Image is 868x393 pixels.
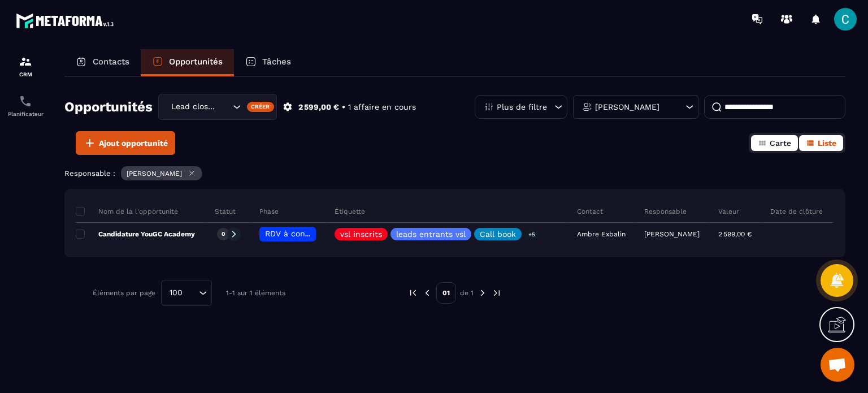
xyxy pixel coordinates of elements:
[3,71,48,77] p: CRM
[76,207,178,216] p: Nom de la l'opportunité
[348,102,416,113] p: 1 affaire en cours
[595,103,659,111] p: [PERSON_NAME]
[166,287,186,299] span: 100
[3,86,48,126] a: schedulerschedulerPlanificateur
[718,230,752,238] p: 2 599,00 €
[480,230,516,238] p: Call book
[751,135,798,151] button: Carte
[99,137,168,149] span: Ajout opportunité
[340,230,382,238] p: vsl inscrits
[478,288,488,298] img: next
[265,229,338,238] span: RDV à confimer ❓
[168,101,219,113] span: Lead closing
[577,207,603,216] p: Contact
[64,49,141,76] a: Contacts
[644,207,687,216] p: Responsable
[259,207,279,216] p: Phase
[64,169,115,178] p: Responsable :
[93,57,129,67] p: Contacts
[422,288,432,298] img: prev
[644,230,700,238] p: [PERSON_NAME]
[234,49,302,76] a: Tâches
[226,289,285,297] p: 1-1 sur 1 éléments
[93,289,155,297] p: Éléments par page
[16,10,118,31] img: logo
[396,230,466,238] p: leads entrants vsl
[497,103,547,111] p: Plus de filtre
[436,282,456,304] p: 01
[127,170,182,178] p: [PERSON_NAME]
[76,230,195,239] p: Candidature YouGC Academy
[770,139,791,148] span: Carte
[408,288,418,298] img: prev
[262,57,291,67] p: Tâches
[298,102,339,113] p: 2 599,00 €
[19,55,32,68] img: formation
[3,46,48,86] a: formationformationCRM
[64,96,153,118] h2: Opportunités
[169,57,223,67] p: Opportunités
[524,228,539,240] p: +5
[19,94,32,108] img: scheduler
[161,280,212,306] div: Search for option
[222,230,225,238] p: 0
[158,94,277,120] div: Search for option
[335,207,365,216] p: Étiquette
[141,49,234,76] a: Opportunités
[799,135,843,151] button: Liste
[818,139,836,148] span: Liste
[718,207,739,216] p: Valeur
[821,348,854,382] div: Ouvrir le chat
[247,102,275,112] div: Créer
[76,131,175,155] button: Ajout opportunité
[492,288,502,298] img: next
[219,101,230,113] input: Search for option
[342,102,345,113] p: •
[186,287,196,299] input: Search for option
[770,207,823,216] p: Date de clôture
[215,207,236,216] p: Statut
[460,288,474,297] p: de 1
[3,111,48,117] p: Planificateur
